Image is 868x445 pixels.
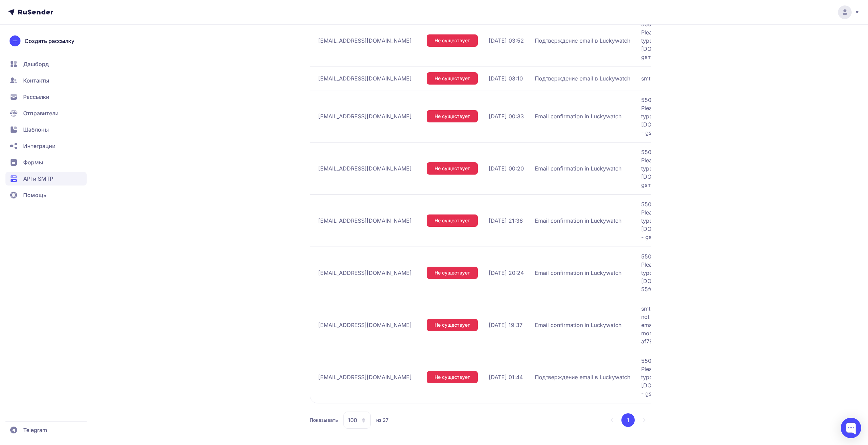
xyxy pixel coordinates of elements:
span: 550 5.1.1 The email account that you tried to reach does not exist. Please try double-checking th... [641,200,812,241]
span: [EMAIL_ADDRESS][DOMAIN_NAME] [318,112,412,120]
span: Не существует [435,269,470,276]
span: [DATE] 00:33 [489,112,524,120]
span: [DATE] 00:20 [489,164,524,173]
span: 100 [348,416,357,424]
span: Показывать [310,417,338,424]
span: из 27 [376,417,388,424]
span: [DATE] 19:37 [489,321,523,329]
span: [DATE] 01:44 [489,373,523,381]
span: Не существует [435,322,470,328]
span: smtp; 550-5.1.1 The email account that you tried to reach does not exist. Please try 550-5.1.1 do... [641,305,812,345]
span: API и SMTP [23,175,53,183]
span: Рассылки [23,93,49,101]
span: [EMAIL_ADDRESS][DOMAIN_NAME] [318,164,412,173]
span: [EMAIL_ADDRESS][DOMAIN_NAME] [318,217,412,225]
span: Интеграции [23,142,56,150]
span: Не существует [435,75,470,82]
span: 550 5.1.1 The email account that you tried to reach does not exist. Please try double-checking th... [641,20,812,61]
span: Не существует [435,217,470,224]
span: Не существует [435,165,470,172]
span: [EMAIL_ADDRESS][DOMAIN_NAME] [318,373,412,381]
span: [EMAIL_ADDRESS][DOMAIN_NAME] [318,36,412,45]
span: Не существует [435,374,470,381]
span: Подтверждение email в Luckywatch [535,74,630,83]
span: Email confirmation in Luckywatch [535,217,621,225]
span: 550 5.1.1 The email account that you tried to reach does not exist. Please try double-checking th... [641,357,812,398]
span: [EMAIL_ADDRESS][DOMAIN_NAME] [318,321,412,329]
span: 550 5.1.1 The email account that you tried to reach does not exist. Please try double-checking th... [641,96,812,137]
a: Telegram [5,423,87,437]
span: Шаблоны [23,125,49,134]
span: [DATE] 03:10 [489,74,523,83]
span: smtp; 550 5.7.1 No such user! 1756771846-iASQvVnFLKo0-jjcs1tkI [641,74,812,83]
span: Не существует [435,113,470,120]
span: [DATE] 03:52 [489,36,524,45]
span: Дашборд [23,60,49,68]
span: Не существует [435,37,470,44]
span: [EMAIL_ADDRESS][DOMAIN_NAME] [318,74,412,83]
span: Email confirmation in Luckywatch [535,269,621,277]
span: [EMAIL_ADDRESS][DOMAIN_NAME] [318,269,412,277]
span: Контакты [23,76,49,85]
span: Telegram [23,426,47,434]
span: Отправители [23,109,59,117]
span: 550 5.1.1 The email account that you tried to reach does not exist. Please try double-checking th... [641,148,812,189]
span: 550 5.1.1 The email account that you tried to reach does not exist. Please try double-checking th... [641,252,812,293]
span: Помощь [23,191,46,199]
span: Подтверждение email в Luckywatch [535,36,630,45]
span: [DATE] 20:24 [489,269,524,277]
span: Email confirmation in Luckywatch [535,112,621,120]
span: Создать рассылку [25,37,74,45]
span: Подтверждение email в Luckywatch [535,373,630,381]
span: Формы [23,158,43,166]
span: Email confirmation in Luckywatch [535,164,621,173]
button: 1 [621,413,635,427]
span: [DATE] 21:36 [489,217,523,225]
span: Email confirmation in Luckywatch [535,321,621,329]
